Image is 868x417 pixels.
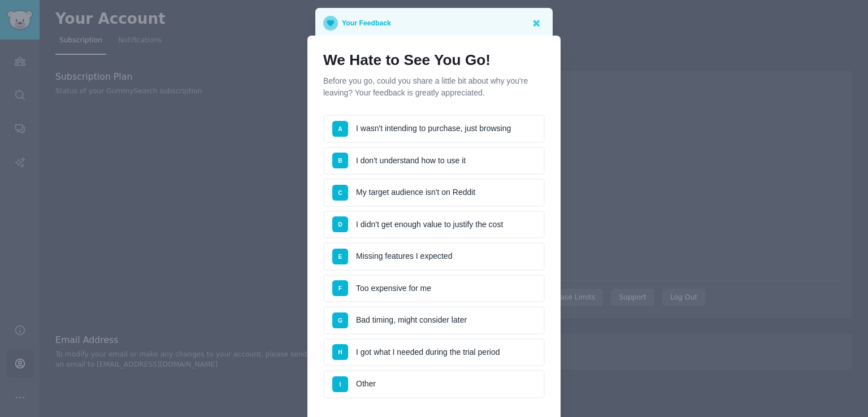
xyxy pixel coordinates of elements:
span: E [338,253,342,260]
p: Your Feedback [342,16,391,31]
h1: We Hate to See You Go! [323,51,545,69]
span: B [338,157,342,164]
span: D [338,221,342,228]
span: I [340,381,341,388]
span: G [338,317,342,324]
span: H [338,349,342,355]
span: F [338,285,342,292]
p: Before you go, could you share a little bit about why you're leaving? Your feedback is greatly ap... [323,75,545,99]
span: A [338,125,342,132]
span: C [338,189,342,196]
